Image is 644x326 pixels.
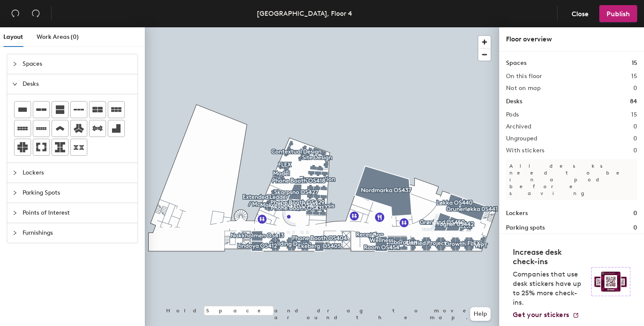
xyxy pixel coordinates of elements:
button: Close [564,5,596,22]
h2: Archived [506,123,531,130]
h2: Ungrouped [506,135,538,142]
h1: 0 [633,209,637,218]
span: Close [572,10,589,18]
span: Desks [23,74,132,94]
span: expanded [12,81,17,87]
span: Lockers [23,163,132,183]
button: Help [470,307,491,321]
h1: 0 [633,223,637,233]
h1: Parking spots [506,223,545,233]
h1: Lockers [506,209,528,218]
span: collapsed [12,210,17,215]
h1: Desks [506,97,522,106]
button: Publish [599,5,637,22]
span: Work Areas (0) [37,33,79,41]
img: Sticker logo [591,267,630,296]
span: collapsed [12,61,17,67]
span: Publish [607,10,630,18]
h2: 15 [631,73,637,80]
span: collapsed [12,170,17,175]
div: [GEOGRAPHIC_DATA], Floor 4 [257,8,352,19]
p: All desks need to be in a pod before saving [506,159,637,200]
a: Get your stickers [513,311,579,319]
h2: 0 [633,85,637,92]
button: Redo (⌘ + ⇧ + Z) [27,5,44,22]
p: Companies that use desk stickers have up to 25% more check-ins. [513,270,586,307]
h1: 84 [630,97,637,106]
h2: On this floor [506,73,542,80]
h2: With stickers [506,147,545,154]
h2: 0 [633,135,637,142]
h4: Increase desk check-ins [513,247,586,266]
h2: 15 [631,111,637,118]
h2: Not on map [506,85,540,92]
h2: 0 [633,147,637,154]
span: collapsed [12,230,17,236]
h2: 0 [633,123,637,130]
button: Undo (⌘ + Z) [7,5,24,22]
h1: Spaces [506,58,526,68]
span: Points of Interest [23,203,132,223]
h1: 15 [632,58,637,68]
span: Spaces [23,54,132,74]
span: Get your stickers [513,311,569,319]
h2: Pods [506,111,519,118]
span: Layout [3,33,23,41]
div: Floor overview [506,34,637,44]
span: collapsed [12,190,17,195]
span: Furnishings [23,223,132,243]
span: Parking Spots [23,183,132,203]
